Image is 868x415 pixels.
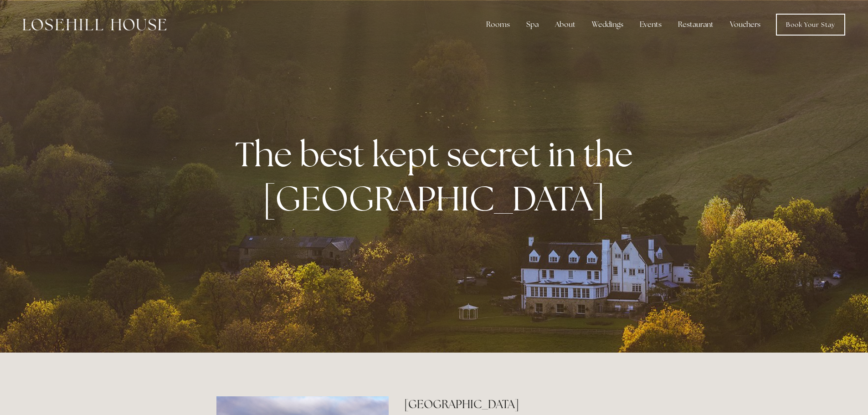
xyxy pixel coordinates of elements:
[632,15,669,34] div: Events
[404,396,652,412] h2: [GEOGRAPHIC_DATA]
[23,19,166,31] img: Losehill House
[723,15,768,34] a: Vouchers
[519,15,546,34] div: Spa
[479,15,517,34] div: Rooms
[585,15,631,34] div: Weddings
[235,132,640,221] strong: The best kept secret in the [GEOGRAPHIC_DATA]
[776,14,845,36] a: Book Your Stay
[671,15,721,34] div: Restaurant
[548,15,583,34] div: About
